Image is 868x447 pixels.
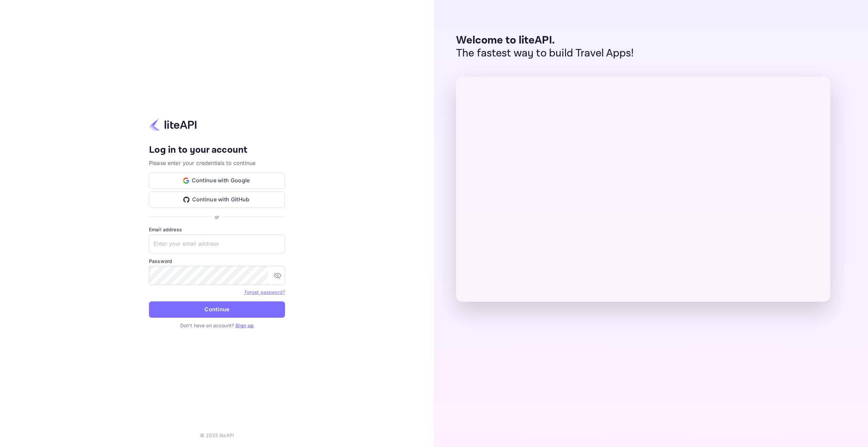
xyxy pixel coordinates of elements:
a: Forget password? [245,289,285,295]
a: Sign up [235,322,254,328]
button: Continue with Google [149,172,285,189]
p: The fastest way to build Travel Apps! [456,47,634,60]
button: toggle password visibility [271,269,284,282]
img: liteapi [149,118,197,131]
label: Password [149,258,285,265]
button: Continue [149,301,285,318]
p: Please enter your credentials to continue [149,159,285,167]
img: liteAPI Dashboard Preview [456,77,830,302]
a: Forget password? [245,288,285,295]
label: Email address [149,226,285,233]
p: or [215,213,219,220]
p: Welcome to liteAPI. [456,34,634,47]
p: © 2025 liteAPI [200,432,234,439]
h4: Log in to your account [149,144,285,156]
input: Enter your email address [149,234,285,253]
button: Continue with GitHub [149,192,285,208]
p: Don't have an account? [149,322,285,329]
